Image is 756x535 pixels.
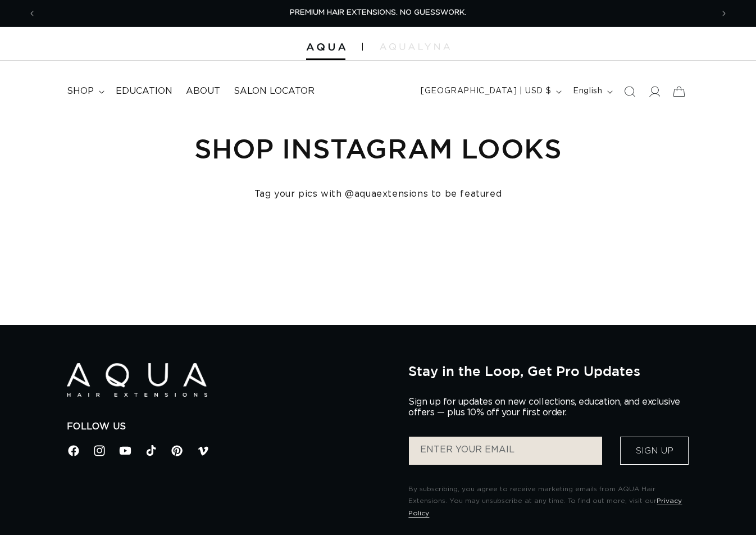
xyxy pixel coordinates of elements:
span: [GEOGRAPHIC_DATA] | USD $ [421,85,551,97]
a: Education [109,79,179,104]
summary: shop [60,79,109,104]
img: aqualyna.com [380,43,450,50]
span: Salon Locator [234,85,315,97]
a: About [179,79,227,104]
input: ENTER YOUR EMAIL [409,437,602,465]
h4: Tag your pics with @aquaextensions to be featured [67,188,690,200]
h1: Shop Instagram Looks [67,131,690,166]
button: Next announcement [712,3,736,24]
span: Education [116,85,172,97]
span: PREMIUM HAIR EXTENSIONS. NO GUESSWORK. [290,9,466,16]
summary: Search [617,79,642,104]
span: English [573,85,602,97]
button: English [566,81,617,102]
img: Aqua Hair Extensions [67,363,207,397]
p: Sign up for updates on new collections, education, and exclusive offers — plus 10% off your first... [408,397,689,418]
img: Aqua Hair Extensions [306,43,345,51]
h2: Follow Us [67,421,392,433]
h2: Stay in the Loop, Get Pro Updates [408,363,689,379]
a: Salon Locator [227,79,321,104]
button: [GEOGRAPHIC_DATA] | USD $ [414,81,566,102]
p: By subscribing, you agree to receive marketing emails from AQUA Hair Extensions. You may unsubscr... [408,483,689,520]
span: shop [67,85,94,97]
span: About [186,85,220,97]
a: Privacy Policy [408,497,682,516]
button: Previous announcement [20,3,44,24]
button: Sign Up [620,437,689,465]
